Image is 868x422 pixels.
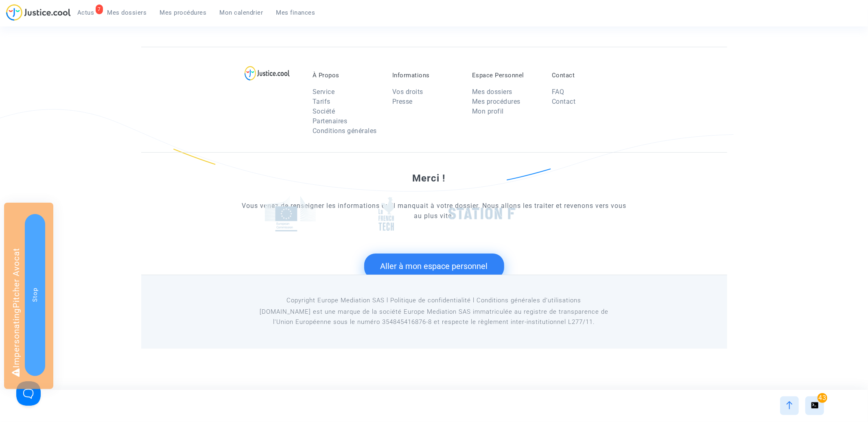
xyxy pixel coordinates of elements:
a: Société [313,107,335,115]
img: jc-logo.svg [6,4,71,21]
a: Mes dossiers [101,7,153,19]
p: Copyright Europe Mediation SAS l Politique de confidentialité l Conditions générales d’utilisa... [249,295,619,306]
button: Stop [25,214,45,376]
span: Mon calendrier [220,9,263,16]
a: Mes finances [270,7,322,19]
a: Presse [392,98,413,105]
a: Mon profil [472,107,504,115]
a: FAQ [552,88,564,96]
a: Contact [552,98,576,105]
a: 7Actus [71,7,101,19]
a: Tarifs [313,98,330,105]
img: stationf.png [448,208,516,220]
a: Mes procédures [472,98,520,105]
a: Service [313,88,335,96]
img: europe_commision.png [265,196,316,232]
a: Partenaires [313,117,348,125]
p: Contact [552,72,619,79]
p: À Propos [313,72,380,79]
p: Espace Personnel [472,72,540,79]
iframe: Help Scout Beacon - Open [16,381,41,406]
span: Mes procédures [160,9,207,16]
p: Informations [392,72,460,79]
span: Actus [77,9,94,16]
a: Mon calendrier [213,7,270,19]
img: logo-lg.svg [245,66,290,81]
p: [DOMAIN_NAME] est une marque de la société Europe Mediation SAS immatriculée au registre de tr... [249,307,619,327]
span: Stop [31,288,39,302]
a: Mes procédures [153,7,213,19]
div: Impersonating [4,203,53,389]
span: Mes dossiers [107,9,147,16]
a: Mes dossiers [472,88,512,96]
img: french_tech.png [378,197,394,231]
a: Vos droits [392,88,423,96]
a: Conditions générales [313,127,377,135]
div: 7 [96,4,103,14]
span: Mes finances [276,9,315,16]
